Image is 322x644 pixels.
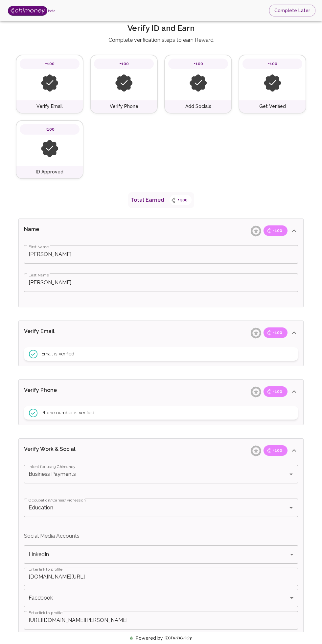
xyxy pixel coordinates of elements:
span: Email is verified [41,350,74,357]
span: +100 [190,61,207,67]
div: LinkedIn [24,545,298,564]
p: Name [24,225,112,236]
button: Complete Later [269,5,315,17]
span: +100 [115,61,133,67]
span: +100 [269,329,286,336]
h6: Verify Phone [110,103,138,110]
p: Verify Email [24,327,112,338]
p: Social Media Accounts [24,532,298,540]
span: +400 [173,197,192,203]
img: inactive [264,74,281,92]
div: Verify Email+100 [19,321,303,345]
div: Name+100 [19,243,303,307]
button: Open [287,503,296,512]
span: +100 [41,61,58,67]
p: Verify Work & Social [24,445,112,456]
div: Name+100 [19,219,303,243]
span: +100 [41,126,58,133]
p: Verify Phone [24,386,112,397]
label: Occupation/Career/Profession [29,497,86,503]
button: Open [287,470,296,479]
h6: Get Verified [259,103,286,110]
h6: ID Approved [36,168,63,176]
span: +100 [269,227,286,234]
div: Verify Work & Social+100 [19,439,303,462]
div: Name+100 [19,345,303,366]
h6: Add Socials [185,103,211,110]
div: Verify Phone+100 [19,380,303,403]
span: beta [48,9,56,13]
img: inactive [190,74,207,92]
label: First Name [29,244,49,249]
p: Complete verification steps to earn Reward [108,36,214,44]
label: Enter link to profile [29,610,62,615]
div: Name+100 [19,462,303,635]
h6: Verify Email [36,103,63,110]
label: Intent for using Chimoney [29,464,76,469]
p: Total Earned [131,196,164,204]
label: Last Name [29,272,49,278]
span: +100 [269,388,286,395]
img: Logo [8,6,47,16]
span: +100 [264,61,281,67]
img: inactive [41,140,58,157]
span: +100 [269,447,286,454]
span: Phone number is verified [41,409,94,416]
div: Name+100 [19,403,303,425]
label: Enter link to profile [29,566,62,572]
img: inactive [115,74,133,92]
img: inactive [41,74,58,92]
div: Facebook [24,589,298,607]
h2: Verify ID and Earn [127,23,195,36]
